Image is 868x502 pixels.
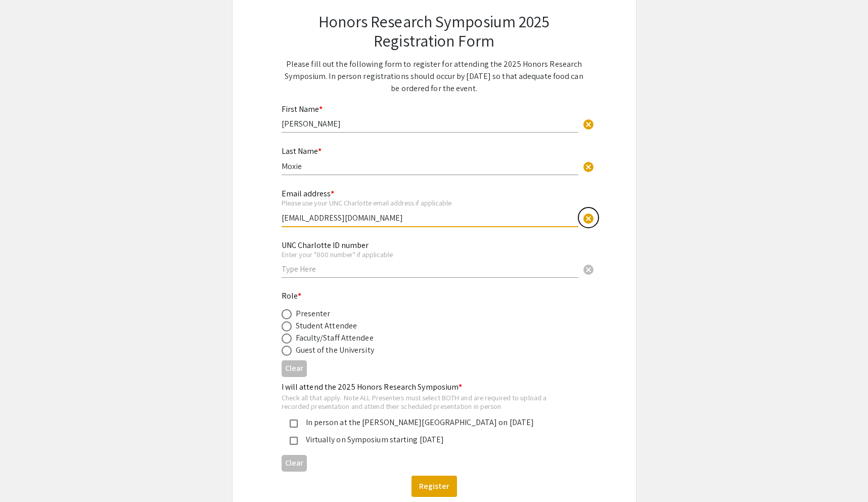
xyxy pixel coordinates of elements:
[282,58,587,95] p: Please fill out the following form to register for attending the 2025 Honors Research Symposium. ...
[578,114,599,134] button: Clear
[582,161,595,173] span: cancel
[282,161,578,172] input: Type Here
[282,188,334,199] mat-label: Email address
[282,290,302,301] mat-label: Role
[282,264,578,274] input: Type Here
[412,476,457,497] button: Register
[578,207,599,228] button: Clear
[298,416,563,429] div: In person at the [PERSON_NAME][GEOGRAPHIC_DATA] on [DATE]
[578,156,599,177] button: Clear
[582,118,595,131] span: cancel
[582,213,595,225] span: cancel
[282,360,307,377] button: Clear
[282,12,587,51] h2: Honors Research Symposium 2025 Registration Form
[296,320,357,332] div: Student Attendee
[582,264,595,276] span: cancel
[282,213,578,223] input: Type Here
[296,308,331,320] div: Presenter
[296,344,374,356] div: Guest of the University
[282,198,578,207] div: Please use your UNC Charlotte email address if applicable
[282,250,578,259] div: Enter your "800 number" if applicable
[8,456,43,494] iframe: Chat
[298,434,563,446] div: Virtually on Symposium starting [DATE]
[282,118,578,129] input: Type Here
[282,455,307,472] button: Clear
[282,146,322,156] mat-label: Last Name
[282,104,323,114] mat-label: First Name
[282,240,369,250] mat-label: UNC Charlotte ID number
[282,393,571,411] div: Check all that apply. Note ALL Presenters must select BOTH and are required to upload a recorded ...
[296,332,374,344] div: Faculty/Staff Attendee
[578,259,599,279] button: Clear
[282,382,463,392] mat-label: I will attend the 2025 Honors Research Symposium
